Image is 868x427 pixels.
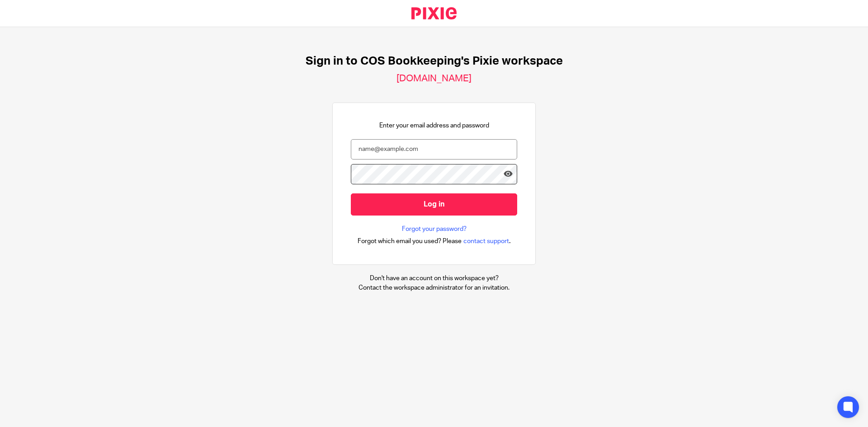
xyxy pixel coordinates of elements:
[463,237,509,246] span: contact support
[396,73,472,84] h2: [DOMAIN_NAME]
[358,237,462,246] span: Forgot which email you used? Please
[379,121,489,130] p: Enter your email address and password
[359,274,509,283] p: Don't have an account on this workspace yet?
[359,283,509,292] p: Contact the workspace administrator for an invitation.
[402,225,467,234] a: Forgot your password?
[351,139,517,160] input: name@example.com
[358,236,511,246] div: .
[306,54,563,68] h1: Sign in to COS Bookkeeping's Pixie workspace
[351,193,517,216] input: Log in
